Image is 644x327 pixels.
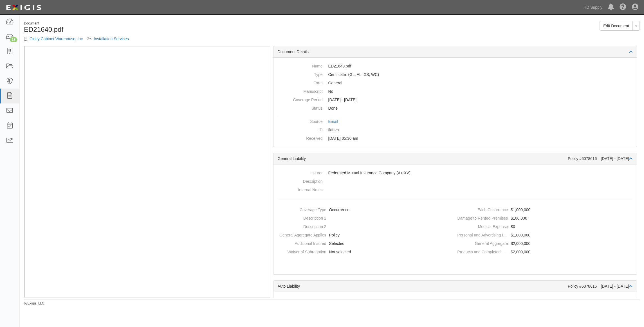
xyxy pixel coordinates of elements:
dt: Manuscript [278,87,323,94]
dd: Occurrence [276,206,453,214]
div: Policy #6078616 [DATE] - [DATE] [568,283,632,289]
dd: $0 [457,222,634,231]
div: Document Details [273,46,637,58]
a: Oxley Cabinet Warehouse, Inc [30,37,83,41]
a: Email [328,119,338,124]
a: HD Supply [581,2,605,13]
dt: Coverage Type [276,206,326,213]
dd: $1,000,000 [457,231,634,239]
dt: Waiver of Subrogation [276,248,326,255]
dt: General Aggregate [457,239,508,246]
dt: General Aggregate Applies [276,231,326,238]
dd: [DATE] - [DATE] [278,96,632,104]
dt: Description 2 [276,222,326,229]
dt: Additional Insured [276,239,326,246]
dd: No [278,87,632,96]
div: Document [24,21,328,26]
dd: $2,000,000 [457,239,634,248]
dt: Internal Notes [278,186,323,193]
dt: Products and Completed Operations [457,248,508,255]
div: General Liability [278,156,568,161]
dt: Name [278,62,323,69]
dd: Selected [276,239,453,248]
dt: Personal and Advertising Injury [457,231,508,238]
dt: Type [278,70,323,77]
dd: ED21640.pdf [278,62,632,70]
img: logo-5460c22ac91f19d4615b14bd174203de0afe785f0fc80cf4dbbc73dc1793850b.png [4,3,43,13]
dd: Not selected [276,248,453,256]
dd: Federated Mutual Insurance Company (A+ XV) [278,296,632,305]
dt: Insurer [278,169,323,176]
dt: Damage to Rented Premises [457,214,508,221]
dd: $2,000,000 [457,248,634,256]
h1: ED21640.pdf [24,26,328,33]
dt: Insurer [278,296,323,303]
dd: Federated Mutual Insurance Company (A+ XV) [278,169,632,177]
dt: Description 1 [276,214,326,221]
i: Help Center - Complianz [620,4,626,11]
dd: $100,000 [457,214,634,222]
dd: $1,000,000 [457,206,634,214]
dt: Status [278,104,323,111]
div: 18 [10,37,17,42]
dd: fkfnvh [278,126,632,134]
div: Policy #6078616 [DATE] - [DATE] [568,156,632,161]
dt: ID [278,126,323,133]
dt: Received [278,134,323,141]
small: by [24,301,44,306]
dd: Done [278,104,632,112]
dt: Description [278,177,323,184]
a: Exigis, LLC [28,301,44,305]
dd: [DATE] 05:30 am [278,134,632,143]
dd: General Liability Auto Liability Excess/Umbrella Liability Workers Compensation/Employers Liability [278,70,632,79]
dt: Source [278,117,323,124]
a: Installation Services [94,37,129,41]
dt: Form [278,79,323,86]
dt: Medical Expense [457,222,508,229]
dd: Policy [276,231,453,239]
div: Auto Liability [278,283,568,289]
dt: Coverage Period [278,96,323,103]
dt: Each Occurrence [457,206,508,213]
a: Edit Document [600,21,633,31]
dd: General [278,79,632,87]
